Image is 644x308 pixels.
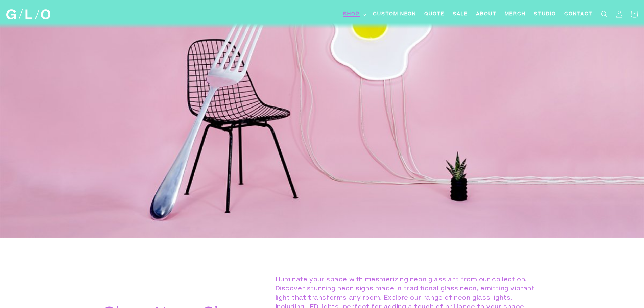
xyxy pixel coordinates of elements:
[534,11,556,18] span: Studio
[610,276,644,308] iframe: Chat Widget
[530,7,560,22] a: Studio
[597,7,612,22] summary: Search
[6,9,50,19] img: GLO Studio
[369,7,420,22] a: Custom Neon
[453,11,468,18] span: SALE
[420,7,449,22] a: Quote
[449,7,472,22] a: SALE
[373,11,416,18] span: Custom Neon
[505,11,526,18] span: Merch
[501,7,530,22] a: Merch
[343,11,360,18] span: Shop
[564,11,593,18] span: Contact
[339,7,369,22] summary: Shop
[424,11,445,18] span: Quote
[476,11,497,18] span: About
[472,7,501,22] a: About
[560,7,597,22] a: Contact
[4,7,53,22] a: GLO Studio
